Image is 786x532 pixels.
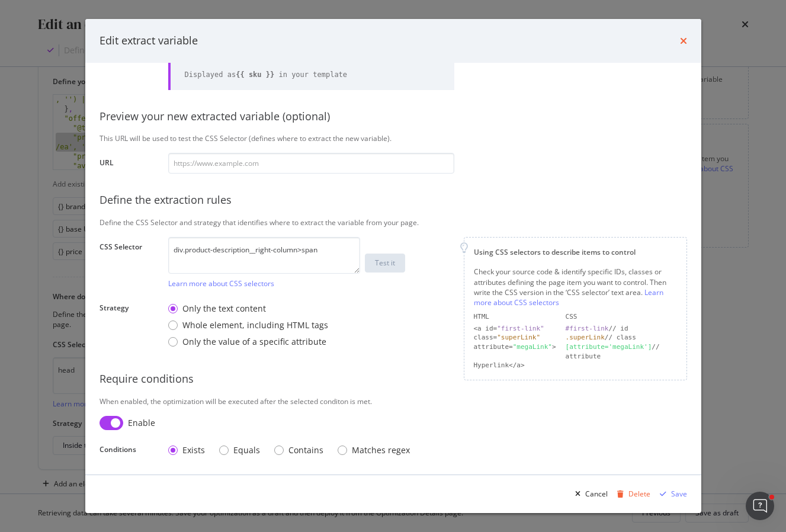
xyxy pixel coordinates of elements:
[168,153,454,174] input: https://www.example.com
[100,371,687,387] div: Require conditions
[233,444,260,456] div: Equals
[680,33,687,49] div: times
[474,267,677,307] div: Check your source code & identify specific IDs, classes or attributes defining the page item you ...
[497,325,544,332] div: "first-link"
[168,336,328,348] div: Only the value of a specific attribute
[566,325,609,332] div: #first-link
[100,40,159,86] label: Name
[474,312,556,322] div: HTML
[570,485,608,504] button: Cancel
[566,343,652,351] div: [attribute='megaLink']
[352,444,410,456] div: Matches regex
[100,133,687,143] div: This URL will be used to test the CSS Selector (defines where to extract the new variable).
[566,342,677,361] div: // attribute
[612,485,650,504] button: Delete
[100,109,687,124] div: Preview your new extracted variable (optional)
[671,489,687,499] div: Save
[185,70,348,80] div: Displayed as in your template
[338,444,410,456] div: Matches regex
[288,444,323,456] div: Contains
[628,489,650,499] div: Delete
[182,319,328,331] div: Whole element, including HTML tags
[85,19,701,513] div: modal
[100,158,159,171] label: URL
[100,396,687,406] div: When enabled, the optimization will be executed after the selected conditon is met.
[566,324,677,334] div: // id
[128,417,155,429] div: Enable
[100,444,159,457] label: Conditions
[474,324,556,334] div: <a id=
[182,303,266,315] div: Only the text content
[474,247,677,257] div: Using CSS selectors to describe items to control
[497,334,540,341] div: "superLink"
[474,287,663,307] a: Learn more about CSS selectors
[474,333,556,342] div: class=
[566,334,605,341] div: .superLink
[182,444,205,456] div: Exists
[474,361,556,370] div: Hyperlink</a>
[274,444,323,456] div: Contains
[168,237,360,274] textarea: div.product-description__right-column>span
[100,33,198,49] div: Edit extract variable
[100,242,159,286] label: CSS Selector
[168,278,274,289] a: Learn more about CSS selectors
[585,489,608,499] div: Cancel
[100,193,687,208] div: Define the extraction rules
[474,342,556,361] div: attribute= >
[236,70,274,79] b: {{ sku }}
[168,319,328,331] div: Whole element, including HTML tags
[168,303,328,315] div: Only the text content
[566,312,677,322] div: CSS
[655,485,687,504] button: Save
[168,444,205,456] div: Exists
[566,333,677,342] div: // class
[100,303,159,350] label: Strategy
[182,336,326,348] div: Only the value of a specific attribute
[375,258,395,268] div: Test it
[365,254,405,273] button: Test it
[100,217,687,227] div: Define the CSS Selector and strategy that identifies where to extract the variable from your page.
[219,444,260,456] div: Equals
[513,343,552,351] div: "megaLink"
[746,492,774,520] iframe: Intercom live chat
